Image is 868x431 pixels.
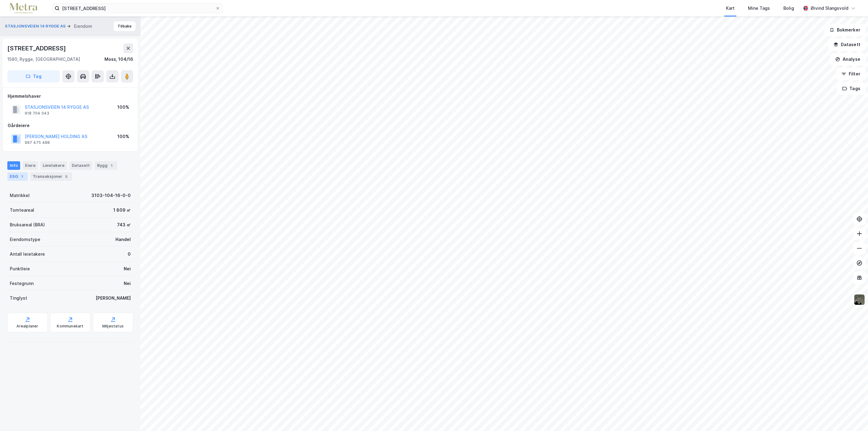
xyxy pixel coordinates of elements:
[10,3,37,14] img: metra-logo.256734c3b2bbffee19d4.png
[96,294,131,302] div: [PERSON_NAME]
[124,265,131,272] div: Nei
[7,172,28,181] div: ESG
[109,163,115,169] div: 1
[837,402,868,431] div: Kontrollprogram for chat
[7,70,60,82] button: Tag
[783,5,794,12] div: Bolig
[10,206,34,214] div: Tomteareal
[57,324,83,329] div: Kommunekart
[824,24,866,36] button: Bokmerker
[8,122,133,129] div: Gårdeiere
[64,173,70,180] div: 5
[113,206,131,214] div: 1 809 ㎡
[7,56,80,63] div: 1580, Rygge, [GEOGRAPHIC_DATA]
[10,192,30,199] div: Matrikkel
[19,173,25,180] div: 1
[25,140,50,145] div: 997 475 488
[10,265,30,272] div: Punktleie
[10,280,34,287] div: Festegrunn
[117,221,131,228] div: 743 ㎡
[828,38,866,51] button: Datasett
[23,161,38,170] div: Eiere
[830,53,866,65] button: Analyse
[8,93,133,100] div: Hjemmelshaver
[30,172,72,181] div: Transaksjoner
[117,104,129,111] div: 100%
[91,192,131,199] div: 3103-104-16-0-0
[811,5,848,12] div: Øivind Slangsvold
[854,294,865,305] img: 9k=
[114,21,136,31] button: Tilbake
[5,23,67,29] button: STASJONSVEIEN 14 RYGGE AS
[124,280,131,287] div: Nei
[95,161,117,170] div: Bygg
[837,82,866,95] button: Tags
[7,43,67,53] div: [STREET_ADDRESS]
[10,250,45,258] div: Antall leietakere
[60,4,215,13] input: Søk på adresse, matrikkel, gårdeiere, leietakere eller personer
[836,68,866,80] button: Filter
[117,133,129,140] div: 100%
[10,294,27,302] div: Tinglyst
[25,111,49,116] div: 918 704 043
[40,161,67,170] div: Leietakere
[10,236,40,243] div: Eiendomstype
[16,324,38,329] div: Arealplaner
[128,250,131,258] div: 0
[74,23,92,30] div: Eiendom
[102,324,124,329] div: Miljøstatus
[104,56,133,63] div: Moss, 104/16
[748,5,770,12] div: Mine Tags
[115,236,131,243] div: Handel
[10,221,45,228] div: Bruksareal (BRA)
[726,5,735,12] div: Kart
[69,161,92,170] div: Datasett
[837,402,868,431] iframe: Chat Widget
[7,161,20,170] div: Info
